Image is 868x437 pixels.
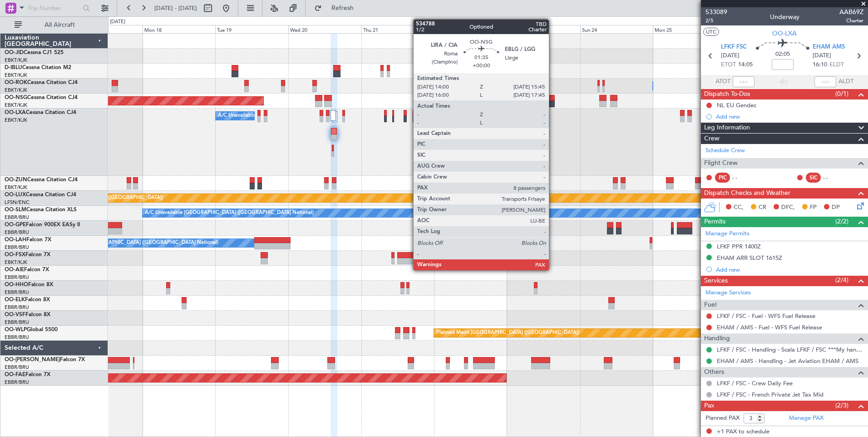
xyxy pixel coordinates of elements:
[5,334,29,341] a: EBBR/BRU
[5,222,80,228] a: OO-GPEFalcon 900EX EASy II
[5,80,78,85] a: OO-ROKCessna Citation CJ4
[5,192,26,198] span: OO-LUX
[704,134,720,144] span: Crew
[5,327,27,333] span: OO-WLP
[72,236,218,250] div: Owner [GEOGRAPHIC_DATA] ([GEOGRAPHIC_DATA] National)
[835,217,848,226] span: (2/2)
[5,267,49,273] a: OO-AIEFalcon 7X
[705,229,750,238] a: Manage Permits
[5,237,51,243] a: OO-LAHFalcon 7X
[806,173,821,183] div: SIC
[361,25,434,33] div: Thu 21
[5,372,50,377] a: OO-FAEFalcon 7X
[154,4,197,12] span: [DATE] - [DATE]
[5,87,27,94] a: EBKT/KJK
[28,1,80,15] input: Trip Number
[5,252,50,258] a: OO-FSXFalcon 7X
[810,203,817,212] span: FP
[717,101,756,109] div: NL EU Gendec
[215,25,288,33] div: Tue 19
[703,28,719,36] button: UTC
[715,173,730,183] div: PIC
[5,267,24,273] span: OO-AIE
[781,203,795,212] span: DFC,
[705,414,740,423] label: Planned PAX
[789,414,824,423] a: Manage PAX
[721,43,747,52] span: LFKF FSC
[436,326,579,340] div: Planned Maint [GEOGRAPHIC_DATA] ([GEOGRAPHIC_DATA])
[110,18,125,26] div: [DATE]
[5,65,22,70] span: D-IBLU
[715,77,730,86] span: ATOT
[5,117,27,124] a: EBKT/KJK
[5,177,78,183] a: OO-ZUNCessna Citation CJ4
[5,199,30,206] a: LFSN/ENC
[717,243,761,250] div: LFKF PPR 1400Z
[5,80,27,85] span: OO-ROK
[738,60,753,70] span: 14:05
[704,401,714,411] span: Pax
[5,102,27,109] a: EBKT/KJK
[733,76,755,87] input: --:--
[705,17,727,25] span: 2/5
[5,304,29,311] a: EBBR/BRU
[5,282,28,288] span: OO-HHO
[704,123,750,133] span: Leg Information
[5,372,25,377] span: OO-FAE
[716,113,863,120] div: Add new
[5,289,29,296] a: EBBR/BRU
[5,50,64,55] a: OO-JIDCessna CJ1 525
[507,25,580,33] div: Sat 23
[653,25,726,33] div: Mon 25
[839,17,863,25] span: Charter
[5,110,76,115] a: OO-LXACessna Citation CJ4
[580,25,653,33] div: Sun 24
[5,252,25,258] span: OO-FSX
[5,72,27,79] a: EBKT/KJK
[717,427,769,437] span: +1 PAX to schedule
[705,288,751,298] a: Manage Services
[145,206,314,220] div: A/C Unavailable [GEOGRAPHIC_DATA] ([GEOGRAPHIC_DATA] National)
[434,25,507,33] div: Fri 22
[5,110,26,115] span: OO-LXA
[829,60,844,70] span: ELDT
[734,203,744,212] span: CC,
[5,379,29,386] a: EBBR/BRU
[5,229,29,236] a: EBBR/BRU
[5,259,27,266] a: EBKT/KJK
[705,146,745,155] a: Schedule Crew
[721,51,740,60] span: [DATE]
[5,244,29,251] a: EBBR/BRU
[310,1,365,15] button: Refresh
[717,346,863,353] a: LFKF / FSC - Handling - Scala LFKF / FSC ***My handling***
[813,60,827,70] span: 16:10
[721,60,736,70] span: ETOT
[717,357,858,365] a: EHAM / AMS - Handling - Jet Aviation EHAM / AMS
[839,7,863,17] span: AAB69Z
[704,217,725,227] span: Permits
[24,22,96,28] span: All Aircraft
[704,276,728,286] span: Services
[5,207,26,213] span: OO-SLM
[5,95,27,100] span: OO-NSG
[835,275,848,285] span: (2/4)
[704,300,716,310] span: Fuel
[5,312,25,318] span: OO-VSF
[813,43,845,52] span: EHAM AMS
[324,5,362,11] span: Refresh
[835,89,848,99] span: (0/1)
[716,266,863,273] div: Add new
[5,312,50,318] a: OO-VSFFalcon 8X
[813,51,831,60] span: [DATE]
[717,254,782,262] div: EHAM ARR SLOT 1615Z
[5,192,76,198] a: OO-LUXCessna Citation CJ4
[775,50,790,59] span: 02:05
[5,274,29,281] a: EBBR/BRU
[5,319,29,326] a: EBBR/BRU
[5,282,53,288] a: OO-HHOFalcon 8X
[759,203,766,212] span: CR
[823,174,843,182] div: - -
[5,207,77,213] a: OO-SLMCessna Citation XLS
[5,214,29,221] a: EBBR/BRU
[5,222,26,228] span: OO-GPE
